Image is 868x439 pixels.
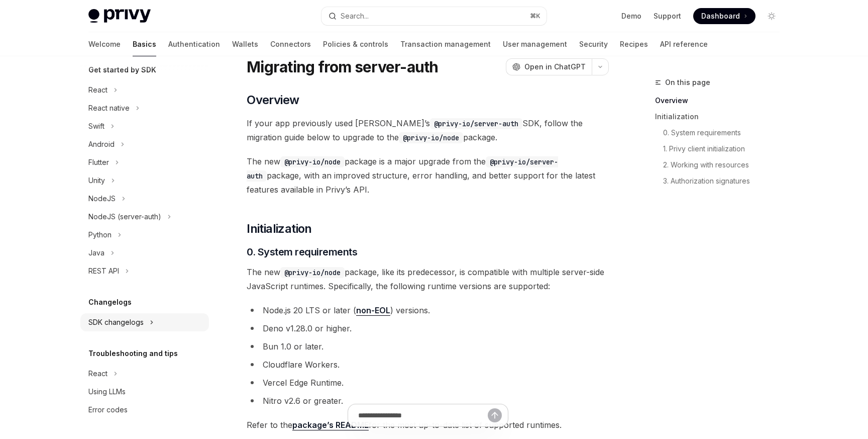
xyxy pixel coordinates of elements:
a: Initialization [655,109,788,125]
div: Flutter [88,156,109,168]
button: Open in ChatGPT [506,58,592,75]
span: Dashboard [701,11,740,21]
a: Basics [133,32,156,56]
code: @privy-io/node [399,132,463,143]
div: NodeJS [88,193,116,205]
a: User management [503,32,567,56]
a: Connectors [270,32,311,56]
span: ⌘ K [530,12,540,20]
a: Wallets [232,32,258,56]
a: Security [579,32,608,56]
span: The new package is a major upgrade from the package, with an improved structure, error handling, ... [247,154,609,197]
span: 0. System requirements [247,245,357,259]
a: Demo [621,11,641,21]
span: The new package, like its predecessor, is compatible with multiple server-side JavaScript runtime... [247,265,609,293]
div: React [88,84,107,96]
a: Support [654,11,681,21]
a: 2. Working with resources [663,157,788,173]
a: 1. Privy client initialization [663,141,788,157]
h5: Troubleshooting and tips [88,347,178,360]
span: Initialization [247,221,312,237]
span: On this page [665,76,710,89]
li: Deno v1.28.0 or higher. [247,321,609,335]
code: @privy-io/node [280,267,345,278]
h5: Changelogs [88,296,132,308]
div: Unity [88,174,105,187]
li: Vercel Edge Runtime. [247,376,609,390]
li: Node.js 20 LTS or later ( ) versions. [247,303,609,317]
li: Cloudflare Workers. [247,358,609,372]
div: Swift [88,120,104,132]
button: Search...⌘K [321,7,547,25]
div: React native [88,102,130,114]
span: Open in ChatGPT [524,62,586,72]
a: 0. System requirements [663,125,788,141]
a: Transaction management [400,32,491,56]
div: React [88,368,107,380]
button: Send message [488,408,502,422]
a: Welcome [88,32,121,56]
div: Search... [341,10,369,22]
a: Dashboard [693,8,755,24]
a: 3. Authorization signatures [663,173,788,189]
img: light logo [88,9,151,23]
div: SDK changelogs [88,316,144,328]
a: Using LLMs [80,383,209,401]
li: Bun 1.0 or later. [247,339,609,354]
code: @privy-io/node [280,156,345,167]
div: Using LLMs [88,386,126,398]
span: Overview [247,92,299,108]
a: Error codes [80,401,209,419]
div: Error codes [88,404,128,416]
div: REST API [88,265,119,277]
span: If your app previously used [PERSON_NAME]’s SDK, follow the migration guide below to upgrade to t... [247,116,609,144]
a: non-EOL [356,305,390,316]
li: Nitro v2.6 or greater. [247,394,609,408]
a: Policies & controls [323,32,388,56]
code: @privy-io/server-auth [430,118,522,129]
a: Recipes [620,32,648,56]
div: NodeJS (server-auth) [88,211,161,223]
div: Python [88,229,112,241]
div: Java [88,247,104,259]
a: Overview [655,93,788,109]
button: Toggle dark mode [764,8,780,24]
h1: Migrating from server-auth [247,58,439,76]
a: API reference [660,32,708,56]
div: Android [88,138,115,150]
a: Authentication [168,32,220,56]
